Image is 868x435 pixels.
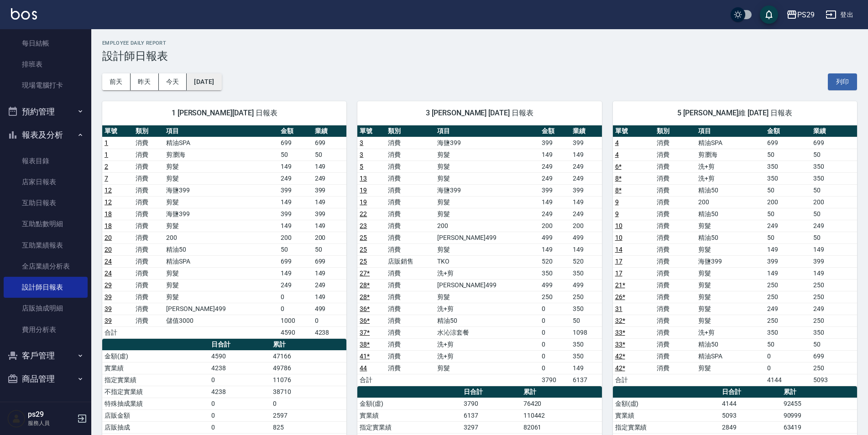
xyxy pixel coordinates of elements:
td: 250 [765,279,811,291]
td: 消費 [386,184,435,196]
td: 200 [539,220,570,232]
td: 249 [765,220,811,232]
td: 249 [278,279,313,291]
a: 3 [360,139,363,146]
td: [PERSON_NAME]499 [435,232,539,243]
a: 7 [105,175,108,182]
td: 499 [539,279,570,291]
td: 洗+剪 [696,161,765,172]
a: 10 [615,222,622,229]
td: 精油50 [435,315,539,326]
button: 客戶管理 [4,344,88,368]
a: 19 [360,186,367,194]
a: 24 [105,269,112,277]
th: 類別 [386,125,435,137]
h2: Employee Daily Report [102,40,857,46]
th: 單號 [613,125,654,137]
td: 剪髮 [435,291,539,303]
td: 499 [313,303,347,315]
th: 金額 [765,125,811,137]
a: 互助日報表 [4,192,88,213]
td: 699 [313,137,347,149]
td: 精油SPA [164,137,278,149]
a: 22 [360,210,367,217]
td: 350 [570,338,601,350]
td: 消費 [133,255,164,267]
td: 250 [811,279,857,291]
span: 5 [PERSON_NAME]維 [DATE] 日報表 [624,109,846,118]
td: 699 [811,137,857,149]
a: 18 [105,222,112,229]
td: 50 [278,243,313,255]
a: 店販抽成明細 [4,298,88,319]
td: 249 [278,172,313,184]
td: 149 [313,267,347,279]
td: 399 [313,184,347,196]
td: 消費 [654,208,696,220]
td: 精油50 [696,232,765,243]
td: 消費 [133,243,164,255]
td: 249 [570,172,601,184]
td: 0 [313,315,347,326]
td: 249 [313,279,347,291]
td: 350 [539,267,570,279]
td: 消費 [654,326,696,338]
td: 350 [811,326,857,338]
button: 前天 [102,73,131,90]
th: 業績 [313,125,347,137]
td: 消費 [386,267,435,279]
td: 消費 [386,172,435,184]
td: 剪髮 [435,172,539,184]
td: 消費 [133,184,164,196]
td: 50 [765,338,811,350]
td: 消費 [386,315,435,326]
a: 10 [615,234,622,241]
td: 消費 [133,232,164,243]
td: 399 [278,208,313,220]
td: 精油50 [164,243,278,255]
td: 520 [570,255,601,267]
td: 消費 [386,196,435,208]
td: 50 [313,243,347,255]
td: 剪髮 [696,291,765,303]
a: 報表目錄 [4,150,88,171]
td: 699 [278,255,313,267]
td: 消費 [386,137,435,149]
button: 商品管理 [4,367,88,391]
span: 1 [PERSON_NAME][DATE] 日報表 [113,109,335,118]
button: 報表及分析 [4,123,88,147]
td: 249 [570,208,601,220]
td: 消費 [654,149,696,161]
td: 消費 [386,279,435,291]
td: 249 [765,303,811,315]
a: 設計師日報表 [4,277,88,298]
td: 洗+剪 [696,326,765,338]
a: 14 [615,246,622,253]
td: 消費 [133,208,164,220]
td: 50 [811,232,857,243]
td: 精油SPA [164,255,278,267]
td: 剪髮 [435,161,539,172]
td: 399 [539,137,570,149]
td: 消費 [386,149,435,161]
td: 350 [765,326,811,338]
td: 消費 [386,208,435,220]
td: 149 [570,196,601,208]
img: Logo [11,8,37,20]
h5: ps29 [28,410,74,419]
td: 0 [539,338,570,350]
td: 0 [278,291,313,303]
td: 149 [278,196,313,208]
td: 消費 [133,303,164,315]
td: 200 [278,232,313,243]
th: 業績 [570,125,601,137]
td: 剪髮 [164,291,278,303]
td: 精油50 [696,338,765,350]
td: 350 [811,161,857,172]
td: 消費 [654,315,696,326]
h3: 設計師日報表 [102,50,857,62]
td: 1098 [570,326,601,338]
a: 現場電腦打卡 [4,75,88,96]
td: 剪髮 [435,196,539,208]
td: 499 [570,279,601,291]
